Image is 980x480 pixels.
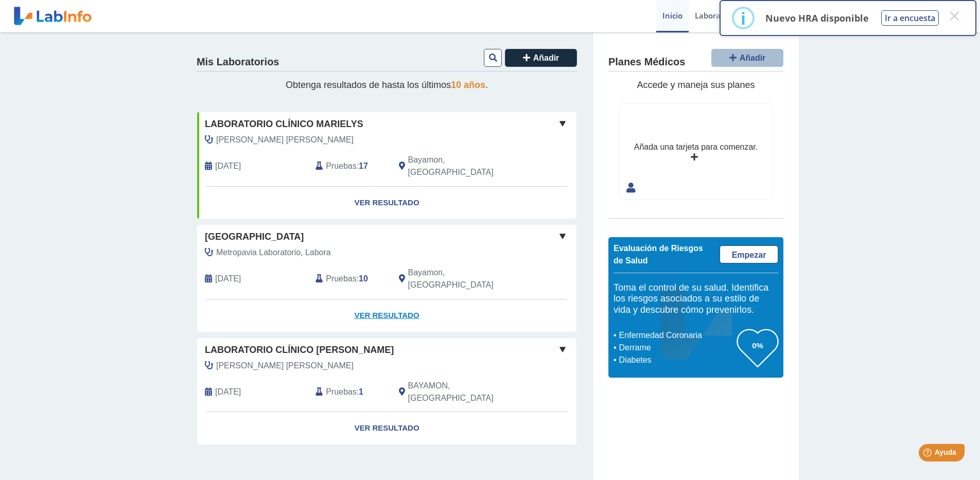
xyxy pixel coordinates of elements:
[732,251,766,259] span: Empezar
[359,162,368,170] b: 17
[616,342,737,354] li: Derrame
[359,387,363,396] b: 1
[308,266,391,291] div: :
[881,10,939,26] button: Ir a encuesta
[711,49,783,67] button: Añadir
[215,160,241,172] span: 2025-03-10
[451,80,485,90] span: 10 años
[737,339,778,352] h3: 0%
[216,134,354,146] span: Plaud Gonzaleez, Auda
[286,80,488,90] span: Obtenga resultados de hasta los últimos .
[326,160,356,172] span: Pruebas
[637,80,755,90] span: Accede y maneja sus planes
[197,187,576,219] a: Ver Resultado
[326,273,356,285] span: Pruebas
[308,154,391,179] div: :
[215,273,241,285] span: 2025-10-06
[359,274,368,283] b: 10
[533,54,559,62] span: Añadir
[197,56,279,68] h4: Mis Laboratorios
[408,154,522,179] span: Bayamon, PR
[634,141,758,153] div: Añada una tarjeta para comenzar.
[197,299,576,332] a: Ver Resultado
[408,266,522,291] span: Bayamon, PR
[614,244,703,265] span: Evaluación de Riesgos de Salud
[205,117,363,131] span: Laboratorio Clínico Marielys
[616,329,737,342] li: Enfermedad Coronaria
[205,230,304,244] span: [GEOGRAPHIC_DATA]
[308,380,391,404] div: :
[216,246,331,259] span: Metropavia Laboratorio, Labora
[616,354,737,366] li: Diabetes
[720,245,778,263] a: Empezar
[505,49,577,67] button: Añadir
[740,54,766,62] span: Añadir
[614,282,778,316] h5: Toma el control de su salud. Identifica los riesgos asociados a su estilo de vida y descubre cómo...
[888,440,969,469] iframe: Help widget launcher
[765,12,869,24] p: Nuevo HRA disponible
[326,386,356,398] span: Pruebas
[205,343,394,357] span: Laboratorio Clínico [PERSON_NAME]
[215,386,241,398] span: 2025-03-11
[216,360,354,372] span: Plaud Gonzaleez, Auda
[945,7,964,25] button: Close this dialog
[608,56,685,68] h4: Planes Médicos
[197,412,576,445] a: Ver Resultado
[741,9,746,27] div: i
[408,380,522,404] span: BAYAMON, PR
